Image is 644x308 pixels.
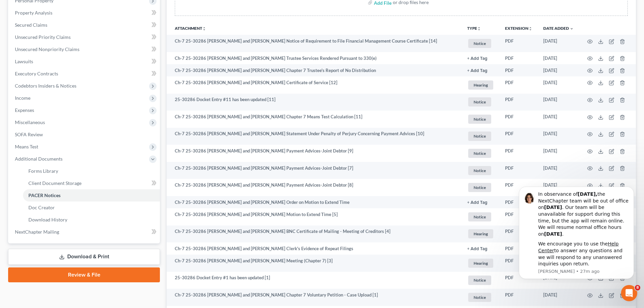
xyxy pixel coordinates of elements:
a: Attachmentunfold_more [175,26,206,31]
td: PDF [500,52,538,64]
span: Lawsuits [15,58,33,64]
button: TYPEunfold_more [467,26,481,31]
td: Ch-7 25-30286 [PERSON_NAME] and [PERSON_NAME] BNC Certificate of Mailing - Meeting of Creditors [4] [167,226,462,243]
span: Notice [468,276,491,285]
td: Ch-7 25-30286 [PERSON_NAME] and [PERSON_NAME] Payment Advices-Joint Debtor [8] [167,179,462,196]
span: Unsecured Priority Claims [15,34,71,40]
iframe: Intercom live chat [621,285,637,301]
span: Notice [468,39,491,48]
td: Ch-7 25-30286 [PERSON_NAME] and [PERSON_NAME] Chapter 7 Voluntary Petition - Case Upload [1] [167,289,462,306]
span: Notice [468,149,491,158]
span: Download History [28,217,67,222]
a: Extensionunfold_more [505,26,532,31]
a: Notice [467,38,494,49]
span: Notice [468,132,491,141]
td: Ch-7 25-30286 [PERSON_NAME] and [PERSON_NAME] Trustee Services Rendered Pursuant to 330(e) [167,52,462,64]
td: Ch-7 25-30286 [PERSON_NAME] and [PERSON_NAME] Chapter 7 Trustee's Report of No Distribution [167,64,462,76]
span: Notice [468,97,491,106]
td: PDF [500,35,538,52]
a: Notice [467,96,494,108]
a: Executory Contracts [9,68,160,80]
a: Unsecured Nonpriority Claims [9,43,160,55]
i: unfold_more [477,27,481,31]
a: SOFA Review [9,128,160,141]
span: Income [15,95,30,101]
td: Ch-7 25-30286 [PERSON_NAME] and [PERSON_NAME] Payment Advices-Joint Debtor [9] [167,145,462,162]
td: PDF [500,226,538,243]
td: Ch-7 25-30286 [PERSON_NAME] and [PERSON_NAME] Payment Advices-Joint Debtor [7] [167,162,462,179]
a: Client Document Storage [23,177,160,189]
span: Doc Creator [28,205,55,210]
span: Expenses [15,107,34,113]
td: PDF [500,255,538,272]
a: Date Added expand_more [543,26,574,31]
a: Notice [467,165,494,176]
td: 25-30286 Docket Entry #1 has been updated [1] [167,272,462,289]
td: [DATE] [538,162,579,179]
td: PDF [500,272,538,289]
td: Ch-7 25-30286 [PERSON_NAME] and [PERSON_NAME] Clerk's Evidence of Repeat Filings [167,242,462,255]
i: unfold_more [202,27,206,31]
td: [DATE] [538,179,579,196]
a: Notice [467,211,494,222]
td: [DATE] [538,76,579,94]
span: Unsecured Nonpriority Claims [15,46,79,52]
span: Additional Documents [15,156,63,162]
td: [DATE] [538,128,579,145]
span: Property Analysis [15,10,52,16]
i: expand_more [570,27,574,31]
td: [DATE] [538,94,579,111]
span: PACER Notices [28,192,61,198]
td: [DATE] [538,289,579,306]
a: NextChapter Mailing [9,226,160,238]
td: PDF [500,111,538,128]
button: + Add Tag [467,56,487,61]
td: Ch-7 25-30286 [PERSON_NAME] and [PERSON_NAME] Certificate of Service [12] [167,76,462,94]
td: [DATE] [538,35,579,52]
td: PDF [500,128,538,145]
a: Download History [23,214,160,226]
td: PDF [500,208,538,226]
span: 8 [635,285,640,290]
td: PDF [500,76,538,94]
a: + Add Tag [467,245,494,252]
iframe: Intercom notifications message [509,181,644,283]
a: Secured Claims [9,19,160,31]
td: PDF [500,145,538,162]
td: [DATE] [538,145,579,162]
td: PDF [500,162,538,179]
span: Secured Claims [15,22,47,28]
a: + Add Tag [467,55,494,62]
i: unfold_more [528,27,532,31]
td: PDF [500,289,538,306]
td: Ch-7 25-30286 [PERSON_NAME] and [PERSON_NAME] Notice of Requirement to File Financial Management ... [167,35,462,52]
button: + Add Tag [467,69,487,73]
td: PDF [500,94,538,111]
span: Executory Contracts [15,71,58,76]
span: Hearing [468,229,493,238]
span: Codebtors Insiders & Notices [15,83,76,89]
td: Ch-7 25-30286 [PERSON_NAME] and [PERSON_NAME] Statement Under Penalty of Perjury Concerning Payme... [167,128,462,145]
a: Doc Creator [23,202,160,214]
td: PDF [500,242,538,255]
td: PDF [500,64,538,76]
td: [DATE] [538,111,579,128]
span: Client Document Storage [28,180,81,186]
span: Notice [468,115,491,124]
a: Notice [467,292,494,303]
a: Lawsuits [9,55,160,68]
a: Notice [467,148,494,159]
td: PDF [500,179,538,196]
a: Hearing [467,79,494,91]
span: Notice [468,183,491,192]
a: Notice [467,131,494,142]
span: NextChapter Mailing [15,229,59,235]
span: SOFA Review [15,132,43,137]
